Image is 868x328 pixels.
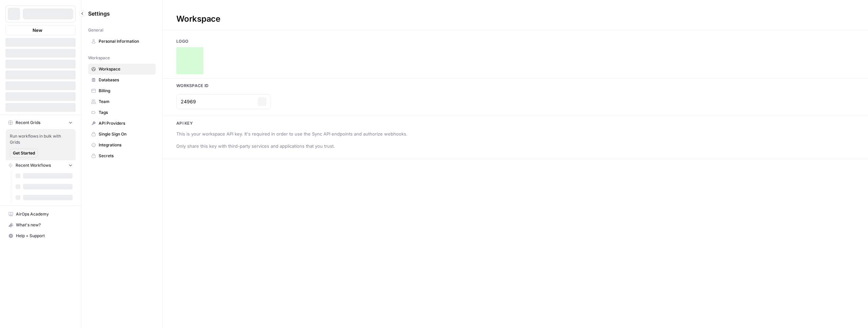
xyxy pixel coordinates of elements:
span: Tags [99,109,153,116]
span: Recent Grids [16,120,40,126]
span: AirOps Academy [16,211,73,217]
h3: Logo [163,38,868,44]
a: Billing [88,85,156,96]
div: What's new? [6,220,75,230]
button: Recent Grids [5,118,76,128]
span: Recent Workflows [16,162,51,168]
button: Help + Support [5,230,76,241]
button: New [5,25,76,35]
span: New [33,27,42,34]
a: API Providers [88,118,156,129]
button: Get Started [10,149,38,158]
span: Workspace [88,55,110,61]
span: Workspace [99,66,153,72]
div: Only share this key with third-party services and applications that you trust. [176,143,515,149]
button: Recent Workflows [5,160,76,170]
a: Single Sign On [88,129,156,140]
span: Team [99,99,153,105]
button: What's new? [5,220,76,230]
a: Integrations [88,140,156,150]
span: Databases [99,77,153,83]
a: Workspace [88,64,156,75]
div: Workspace [163,14,234,24]
a: Personal Information [88,36,156,47]
h3: Workspace Id [163,83,868,89]
span: Integrations [99,142,153,148]
span: Run workflows in bulk with Grids [10,133,72,145]
span: Secrets [99,153,153,159]
span: Help + Support [16,233,73,239]
span: Billing [99,88,153,94]
span: Get Started [13,150,35,156]
a: AirOps Academy [5,209,76,220]
span: General [88,27,103,33]
div: This is your workspace API key. It's required in order to use the Sync API endpoints and authoriz... [176,130,515,137]
span: API Providers [99,120,153,126]
h3: Api key [163,120,868,126]
span: Single Sign On [99,131,153,137]
a: Tags [88,107,156,118]
a: Databases [88,75,156,85]
span: Settings [88,9,110,18]
span: Personal Information [99,38,153,44]
a: Secrets [88,150,156,161]
a: Team [88,96,156,107]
